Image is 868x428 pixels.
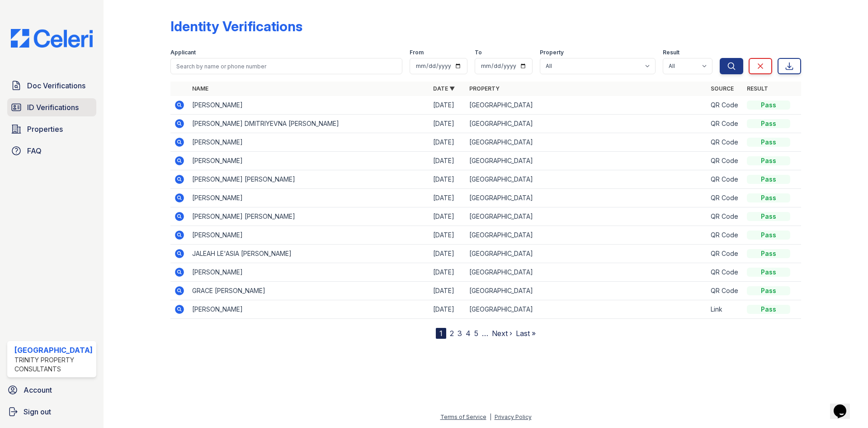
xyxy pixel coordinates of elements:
a: Properties [7,120,96,138]
div: Pass [747,193,790,202]
td: [DATE] [429,189,466,207]
div: [GEOGRAPHIC_DATA] [14,345,93,356]
div: Pass [747,119,790,128]
div: Pass [747,101,790,110]
td: QR Code [707,115,743,133]
td: Link [707,300,743,319]
label: Result [663,49,679,56]
td: QR Code [707,207,743,226]
td: [GEOGRAPHIC_DATA] [466,96,707,115]
div: Pass [747,156,790,165]
img: CE_Logo_Blue-a8612792a0a2168367f1c8372b55b34899dd931a85d93a1a3d3e32e68fde9ad4.png [4,29,100,48]
span: Sign out [24,406,51,417]
td: [GEOGRAPHIC_DATA] [466,300,707,319]
td: [DATE] [429,133,466,152]
div: Pass [747,138,790,147]
td: [GEOGRAPHIC_DATA] [466,282,707,300]
div: Pass [747,212,790,221]
td: [PERSON_NAME] [PERSON_NAME] [189,207,429,226]
td: QR Code [707,133,743,152]
div: 1 [436,328,446,339]
td: QR Code [707,152,743,170]
a: Date ▼ [433,85,455,92]
td: [DATE] [429,115,466,133]
td: [PERSON_NAME] [189,189,429,207]
div: Pass [747,231,790,240]
td: [GEOGRAPHIC_DATA] [466,245,707,263]
td: [DATE] [429,96,466,115]
div: Identity Verifications [170,18,302,34]
td: [GEOGRAPHIC_DATA] [466,207,707,226]
td: [PERSON_NAME] [189,133,429,152]
td: [GEOGRAPHIC_DATA] [466,170,707,189]
td: [PERSON_NAME] [189,152,429,170]
td: QR Code [707,189,743,207]
label: Property [540,49,564,56]
td: GRACE [PERSON_NAME] [189,282,429,300]
td: [DATE] [429,207,466,226]
td: QR Code [707,282,743,300]
a: Next › [492,329,512,338]
a: Account [4,381,100,399]
div: | [490,414,491,420]
a: Result [747,85,768,92]
a: Doc Verifications [7,77,96,95]
td: [DATE] [429,226,466,245]
a: 3 [458,329,462,338]
div: Pass [747,286,790,295]
div: Pass [747,305,790,314]
a: Terms of Service [440,414,486,420]
label: Applicant [170,49,196,56]
a: Name [192,85,208,92]
td: QR Code [707,245,743,263]
a: 4 [466,329,471,338]
div: Pass [747,268,790,277]
td: [DATE] [429,282,466,300]
td: [PERSON_NAME] [189,96,429,115]
td: [PERSON_NAME] [189,263,429,282]
td: [DATE] [429,245,466,263]
td: [PERSON_NAME] [189,226,429,245]
div: Pass [747,175,790,184]
label: To [475,49,482,56]
td: [GEOGRAPHIC_DATA] [466,115,707,133]
a: 5 [474,329,478,338]
a: Last » [516,329,536,338]
a: Property [469,85,500,92]
span: … [482,328,488,339]
div: Trinity Property Consultants [14,356,93,374]
a: Sign out [4,403,100,421]
a: ID Verifications [7,98,96,116]
td: [GEOGRAPHIC_DATA] [466,133,707,152]
td: [DATE] [429,263,466,282]
td: QR Code [707,263,743,282]
td: [DATE] [429,300,466,319]
a: FAQ [7,142,96,160]
td: [PERSON_NAME] [PERSON_NAME] [189,170,429,189]
td: QR Code [707,170,743,189]
span: Doc Verifications [27,80,85,91]
span: Properties [27,124,63,135]
td: [DATE] [429,152,466,170]
td: JALEAH LE'ASIA [PERSON_NAME] [189,245,429,263]
input: Search by name or phone number [170,58,402,74]
span: FAQ [27,145,42,156]
td: [PERSON_NAME] [189,300,429,319]
td: QR Code [707,226,743,245]
span: Account [24,385,52,395]
a: Source [711,85,734,92]
div: Pass [747,249,790,258]
td: [GEOGRAPHIC_DATA] [466,263,707,282]
td: [DATE] [429,170,466,189]
td: [GEOGRAPHIC_DATA] [466,189,707,207]
iframe: chat widget [830,392,859,419]
a: Privacy Policy [495,414,532,420]
td: [GEOGRAPHIC_DATA] [466,152,707,170]
a: 2 [450,329,454,338]
span: ID Verifications [27,102,79,113]
td: QR Code [707,96,743,115]
label: From [410,49,424,56]
td: [GEOGRAPHIC_DATA] [466,226,707,245]
td: [PERSON_NAME] DMITRIYEVNA [PERSON_NAME] [189,115,429,133]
